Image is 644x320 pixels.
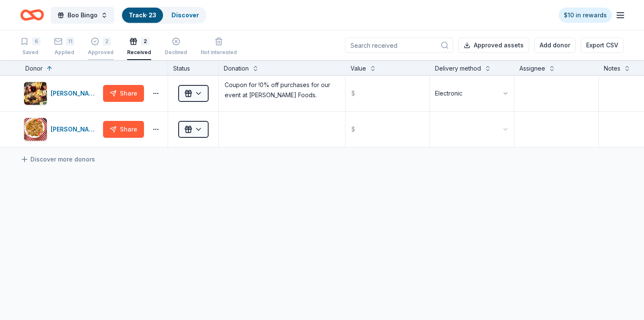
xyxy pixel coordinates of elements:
[559,8,612,23] a: $10 in rewards
[24,82,47,105] img: Image for Gordon Food Service Store
[435,63,481,74] div: Delivery method
[54,49,74,56] div: Applied
[351,63,366,74] div: Value
[534,38,576,53] button: Add donor
[88,49,114,56] div: Approved
[66,37,74,46] div: 11
[604,63,620,74] div: Notes
[165,49,187,56] div: Declined
[127,34,151,60] button: 2Received
[165,34,187,60] button: Declined
[51,124,100,134] div: [PERSON_NAME] Partners, Inc. - [PERSON_NAME]
[581,38,624,53] button: Export CSV
[54,34,74,60] button: 11Applied
[171,11,199,19] a: Discover
[51,7,114,24] button: Boo Bingo
[88,34,114,60] button: 2Approved
[220,77,344,110] textarea: Coupon for !0% off purchases for our event at [PERSON_NAME] Foods.
[121,7,207,24] button: Track· 23Discover
[32,37,41,46] div: 6
[519,63,545,74] div: Assignee
[24,118,100,141] button: Image for Johnson Partners, Inc. - McDonald's [PERSON_NAME] Partners, Inc. - [PERSON_NAME]
[127,49,151,56] div: Received
[141,37,149,46] div: 2
[103,37,111,46] div: 2
[24,118,47,141] img: Image for Johnson Partners, Inc. - McDonald's
[20,49,41,56] div: Saved
[24,82,100,105] button: Image for Gordon Food Service Store[PERSON_NAME] Food Service Store
[25,63,43,74] div: Donor
[224,63,249,74] div: Donation
[51,88,100,98] div: [PERSON_NAME] Food Service Store
[129,11,156,19] a: Track· 23
[20,5,44,25] a: Home
[68,10,98,20] span: Boo Bingo
[201,49,237,56] div: Not interested
[168,60,219,75] div: Status
[458,38,529,53] button: Approved assets
[20,34,41,60] button: 6Saved
[103,121,144,138] button: Share
[103,85,144,102] button: Share
[201,34,237,60] button: Not interested
[345,38,453,53] input: Search received
[20,154,95,164] a: Discover more donors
